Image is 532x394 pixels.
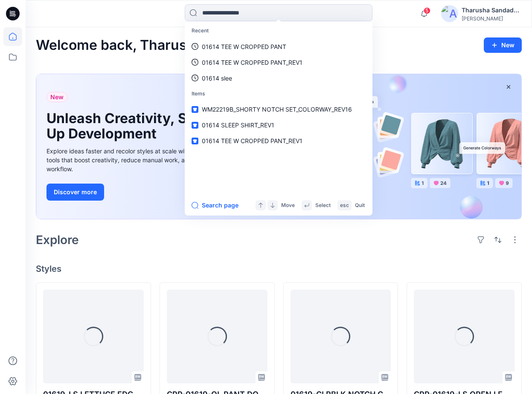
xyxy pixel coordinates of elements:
[484,37,522,53] button: New
[202,58,302,67] p: 01614 TEE W CROPPED PANT_REV1
[462,15,521,22] div: [PERSON_NAME]
[36,264,522,274] h4: Styles
[186,101,371,117] a: WM22219B_SHORTY NOTCH SET_COLORWAY_REV16
[186,86,371,102] p: Items
[36,233,79,247] h2: Explore
[47,184,238,201] a: Discover more
[441,5,458,22] img: avatar
[50,92,64,102] span: New
[424,7,430,14] span: 5
[47,111,226,141] h1: Unleash Creativity, Speed Up Development
[192,200,238,210] button: Search page
[355,201,365,210] p: Quit
[186,55,371,70] a: 01614 TEE W CROPPED PANT_REV1
[202,137,302,144] span: 01614 TEE W CROPPED PANT_REV1
[340,201,349,210] p: esc
[462,5,521,15] div: Tharusha Sandadeepa
[281,201,295,210] p: Move
[202,74,232,83] p: 01614 slee
[315,201,331,210] p: Select
[186,23,371,39] p: Recent
[47,147,238,173] div: Explore ideas faster and recolor styles at scale with AI-powered tools that boost creativity, red...
[47,184,104,201] button: Discover more
[202,121,274,129] span: 01614 SLEEP SHIRT_REV1
[186,133,371,149] a: 01614 TEE W CROPPED PANT_REV1
[202,106,352,113] span: WM22219B_SHORTY NOTCH SET_COLORWAY_REV16
[186,117,371,133] a: 01614 SLEEP SHIRT_REV1
[186,39,371,55] a: 01614 TEE W CROPPED PANT
[36,37,203,53] h2: Welcome back, Tharusha
[186,70,371,86] a: 01614 slee
[202,42,286,51] p: 01614 TEE W CROPPED PANT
